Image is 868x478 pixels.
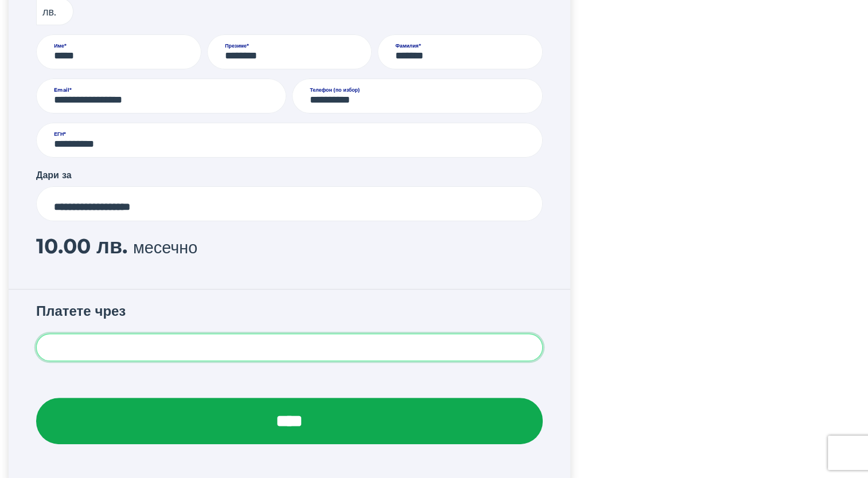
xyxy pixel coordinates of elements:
h3: Платете чрез [36,303,543,324]
label: Дари за [36,168,72,182]
span: лв. [96,233,127,258]
span: месечно [133,237,197,257]
span: 10.00 [36,233,91,258]
iframe: Secure card payment input frame [54,342,525,353]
